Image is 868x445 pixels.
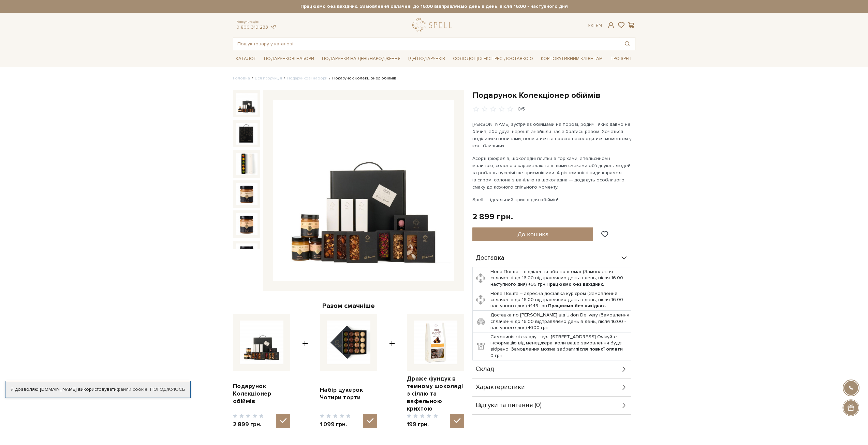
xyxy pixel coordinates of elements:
[472,227,593,241] button: До кошика
[236,20,277,24] span: Консультація:
[320,386,377,401] a: Набір цукерок Чотири торти
[236,183,258,205] img: Подарунок Колекціонер обіймів
[489,311,631,332] td: Доставка по [PERSON_NAME] від Uklon Delivery (Замовлення сплаченні до 16:00 відправляємо день в д...
[236,243,258,265] img: Подарунок Колекціонер обіймів
[489,332,631,360] td: Самовивіз зі складу - вул. [STREET_ADDRESS] Очікуйте інформацію від менеджера, коли ваше замовлен...
[406,54,448,64] a: Ідеї подарунків
[472,196,632,203] p: Spell — ідеальний привід для обіймів!
[233,301,464,310] div: Разом смачніше
[476,255,504,261] span: Доставка
[270,24,277,30] a: telegram
[548,303,606,309] b: Працюємо без вихідних.
[240,321,283,364] img: Подарунок Колекціонер обіймів
[472,90,635,101] h1: Подарунок Колекціонер обіймів
[233,38,619,50] input: Пошук товару у каталозі
[472,121,632,149] p: [PERSON_NAME] зустрічає обіймами на порозі, родичі, яких давно не бачив, або друзі нарешті знайшл...
[472,211,513,222] div: 2 899 грн.
[412,18,455,32] a: logo
[489,267,631,289] td: Нова Пошта – відділення або поштомат (Замовлення сплаченні до 16:00 відправляємо день в день, піс...
[233,54,259,64] a: Каталог
[233,421,264,428] span: 2 899 грн.
[476,366,494,372] span: Склад
[273,100,454,281] img: Подарунок Колекціонер обіймів
[593,23,594,28] span: |
[327,321,370,364] img: Набір цукерок Чотири торти
[407,421,438,428] span: 199 грн.
[5,386,190,392] div: Я дозволяю [DOMAIN_NAME] використовувати
[608,54,635,64] a: Про Spell
[236,93,258,115] img: Подарунок Колекціонер обіймів
[233,3,635,10] strong: Працюємо без вихідних. Замовлення оплачені до 16:00 відправляємо день в день, після 16:00 - насту...
[320,421,351,428] span: 1 099 грн.
[150,386,185,392] a: Погоджуюсь
[236,213,258,235] img: Подарунок Колекціонер обіймів
[233,383,290,405] a: Подарунок Колекціонер обіймів
[236,24,268,30] a: 0 800 319 233
[389,314,395,429] span: +
[302,314,308,429] span: +
[236,123,258,145] img: Подарунок Колекціонер обіймів
[236,153,258,175] img: Подарунок Колекціонер обіймів
[619,38,635,50] button: Пошук товару у каталозі
[287,76,327,81] a: Подарункові набори
[476,384,525,390] span: Характеристики
[472,155,632,191] p: Асорті трюфелів, шоколадні плитки з горіхами, апельсином і малиною, солоною карамеллю та іншими с...
[261,54,317,64] a: Подарункові набори
[407,375,464,413] a: Драже фундук в темному шоколаді з сіллю та вафельною крихтою
[546,281,604,287] b: Працюємо без вихідних.
[575,346,623,352] b: після повної оплати
[596,23,602,28] a: En
[117,386,148,392] a: файли cookie
[517,231,548,238] span: До кошика
[450,53,536,64] a: Солодощі з експрес-доставкою
[414,321,457,364] img: Драже фундук в темному шоколаді з сіллю та вафельною крихтою
[518,106,525,113] div: 0/5
[327,75,396,81] li: Подарунок Колекціонер обіймів
[233,76,250,81] a: Головна
[588,23,602,29] div: Ук
[319,54,403,64] a: Подарунки на День народження
[489,289,631,311] td: Нова Пошта – адресна доставка кур'єром (Замовлення сплаченні до 16:00 відправляємо день в день, п...
[255,76,282,81] a: Вся продукція
[538,54,605,64] a: Корпоративним клієнтам
[476,402,542,409] span: Відгуки та питання (0)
